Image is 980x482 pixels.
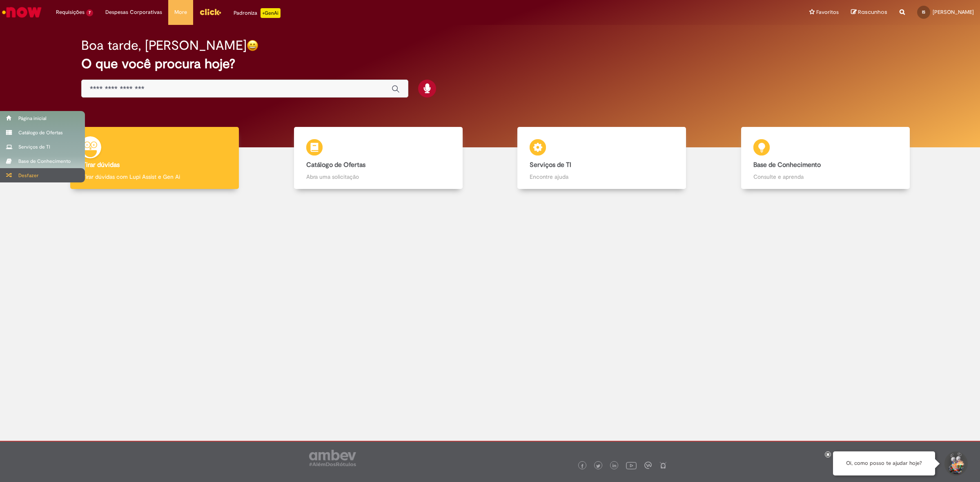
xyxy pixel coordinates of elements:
[43,127,267,189] a: Tirar dúvidas Tirar dúvidas com Lupi Assist e Gen Ai
[922,9,925,15] span: IS
[816,8,839,16] span: Favoritos
[833,451,935,475] div: Oi, como posso te ajudar hoje?
[82,173,227,181] p: Tirar dúvidas com Lupi Assist e Gen Ai
[234,8,281,18] div: Padroniza
[82,161,120,169] b: Tirar dúvidas
[851,9,887,16] a: Rascunhos
[309,450,356,466] img: logo_footer_ambev_rotulo_gray.png
[612,464,617,469] img: logo_footer_linkedin.png
[858,8,887,16] span: Rascunhos
[306,173,450,181] p: Abra uma solicitação
[943,451,968,476] button: Iniciar Conversa de Suporte
[56,8,85,16] span: Requisições
[174,8,187,16] span: More
[86,9,93,16] span: 7
[306,161,365,169] b: Catálogo de Ofertas
[81,57,899,71] h2: O que você procura hoje?
[753,173,898,181] p: Consulte e aprenda
[596,464,600,468] img: logo_footer_twitter.png
[530,161,571,169] b: Serviços de TI
[490,127,714,189] a: Serviços de TI Encontre ajuda
[1,4,43,20] img: ServiceNow
[199,6,221,18] img: click_logo_yellow_360x200.png
[659,462,667,469] img: logo_footer_naosei.png
[644,462,652,469] img: logo_footer_workplace.png
[714,127,938,189] a: Base de Conhecimento Consulte e aprenda
[626,460,637,471] img: logo_footer_youtube.png
[933,9,974,16] span: [PERSON_NAME]
[530,173,674,181] p: Encontre ajuda
[267,127,490,189] a: Catálogo de Ofertas Abra uma solicitação
[81,38,247,53] h2: Boa tarde, [PERSON_NAME]
[753,161,821,169] b: Base de Conhecimento
[247,40,258,51] img: happy-face.png
[261,8,281,18] p: +GenAi
[580,464,584,468] img: logo_footer_facebook.png
[105,8,162,16] span: Despesas Corporativas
